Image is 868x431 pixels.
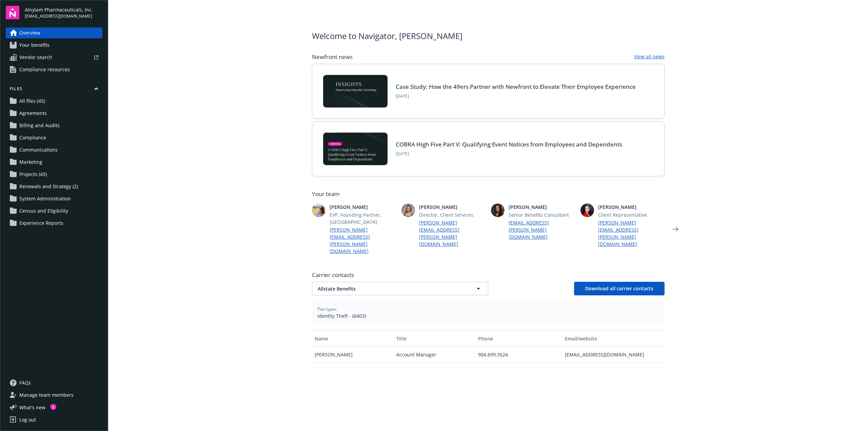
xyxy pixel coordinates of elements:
span: [EMAIL_ADDRESS][DOMAIN_NAME] [25,13,93,19]
a: Communications [6,144,102,155]
a: [PERSON_NAME][EMAIL_ADDRESS][PERSON_NAME][DOMAIN_NAME] [330,226,396,255]
div: Title [396,335,473,342]
span: What ' s new [19,404,45,411]
span: Vendor search [19,52,52,63]
button: Alnylam Pharmaceuticals, Inc.[EMAIL_ADDRESS][DOMAIN_NAME] [25,6,102,19]
a: Billing and Audits [6,120,102,131]
span: Carrier contacts [312,271,665,279]
div: 1 [50,404,56,410]
a: Compliance resources [6,64,102,75]
span: System Administration [19,193,71,204]
span: Agreements [19,108,47,119]
span: EVP, Founding Partner, [GEOGRAPHIC_DATA] [330,211,396,226]
a: All files (45) [6,96,102,106]
a: Marketing [6,157,102,168]
span: [DATE] [396,151,622,157]
div: Account Manager [394,347,475,363]
div: [EMAIL_ADDRESS][DOMAIN_NAME] [562,347,664,363]
a: View all news [634,53,665,61]
img: BLOG-Card Image - Compliance - COBRA High Five Pt 5 - 09-11-25.jpg [323,133,388,165]
img: photo [491,203,505,217]
span: Senior Benefits Consultant [509,211,575,218]
a: FAQs [6,377,102,388]
a: Case Study: How the 49ers Partner with Newfront to Elevate Their Employee Experience [396,83,636,91]
div: Email/website [565,335,662,342]
button: Title [394,330,475,347]
span: [DATE] [396,93,636,99]
a: Your benefits [6,40,102,51]
a: Experience Reports [6,218,102,229]
button: Allstate Benefits [312,282,488,295]
button: Download all carrier contacts [574,282,665,295]
img: navigator-logo.svg [6,6,19,19]
span: Director, Client Services [419,211,486,218]
div: [PERSON_NAME] [312,347,394,363]
a: Overview [6,27,102,38]
span: Manage team members [19,390,74,400]
span: Compliance [19,132,46,143]
span: FAQs [19,377,31,388]
button: Files [6,86,102,94]
span: Your benefits [19,40,50,51]
div: Phone [478,335,559,342]
span: Billing and Audits [19,120,60,131]
a: Agreements [6,108,102,119]
span: [PERSON_NAME] [419,203,486,211]
img: photo [401,203,415,217]
div: Log out [19,414,36,425]
button: Name [312,330,394,347]
button: Email/website [562,330,664,347]
span: Download all carrier contacts [585,285,653,292]
a: Census and Eligibility [6,205,102,216]
span: Allstate Benefits [318,285,459,292]
span: Marketing [19,157,42,168]
span: Alnylam Pharmaceuticals, Inc. [25,6,93,13]
a: System Administration [6,193,102,204]
span: Welcome to Navigator , [PERSON_NAME] [312,30,462,42]
a: COBRA High Five Part V: Qualifying Event Notices from Employees and Dependents [396,140,622,148]
span: Identity Theft - (6403) [317,312,659,319]
a: [EMAIL_ADDRESS][PERSON_NAME][DOMAIN_NAME] [509,219,575,240]
a: [PERSON_NAME][EMAIL_ADDRESS][PERSON_NAME][DOMAIN_NAME] [598,219,665,248]
span: Experience Reports [19,218,63,229]
span: Your team [312,190,665,198]
span: [PERSON_NAME] [598,203,665,211]
span: Overview [19,27,40,38]
span: Projects (43) [19,169,47,180]
span: All files (45) [19,96,45,106]
span: Newfront news [312,53,353,61]
span: Communications [19,144,58,155]
div: Name [315,335,391,342]
a: Renewals and Strategy (2) [6,181,102,192]
span: Renewals and Strategy (2) [19,181,78,192]
a: Compliance [6,132,102,143]
img: photo [312,203,325,217]
a: [PERSON_NAME][EMAIL_ADDRESS][PERSON_NAME][DOMAIN_NAME] [419,219,486,248]
a: Manage team members [6,390,102,400]
span: Compliance resources [19,64,70,75]
span: [PERSON_NAME] [509,203,575,211]
a: Projects (43) [6,169,102,180]
a: Vendor search [6,52,102,63]
button: What's new1 [6,404,56,411]
span: Plan types [317,306,659,312]
a: Next [670,224,681,235]
button: Phone [475,330,562,347]
img: Card Image - INSIGHTS copy.png [323,75,388,107]
img: photo [580,203,594,217]
div: 904.699.3524 [475,347,562,363]
span: Client Representative [598,211,665,218]
span: Census and Eligibility [19,205,68,216]
span: [PERSON_NAME] [330,203,396,211]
